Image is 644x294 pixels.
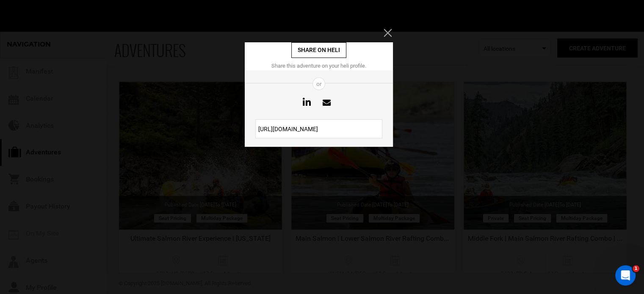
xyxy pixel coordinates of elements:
[633,265,639,272] span: 1
[291,42,346,58] div: Share on heli
[245,62,393,70] div: Share this adventure on your heli profile.
[384,29,393,37] button: Close
[615,265,636,286] iframe: Intercom live chat
[312,77,325,90] span: or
